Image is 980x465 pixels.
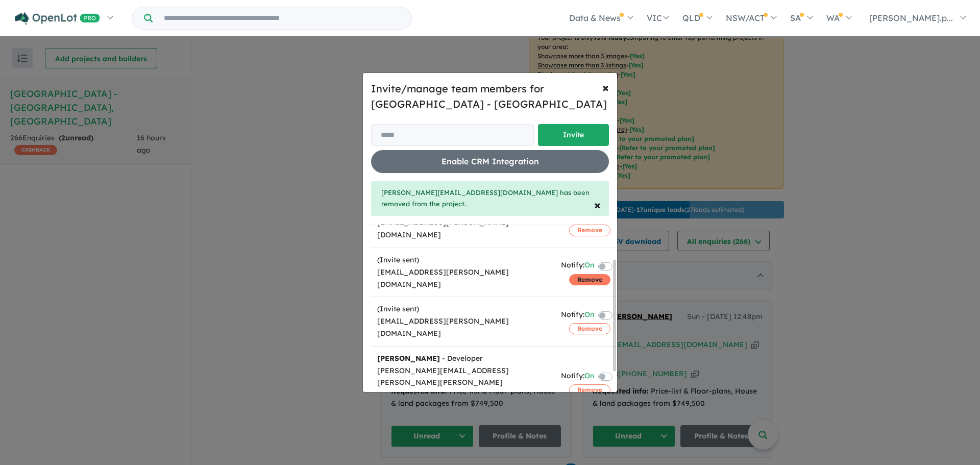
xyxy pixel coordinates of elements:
[371,150,609,173] button: Enable CRM Integration
[584,309,594,323] span: On
[569,323,610,334] button: Remove
[561,370,594,384] div: Notify:
[371,81,609,112] h5: Invite/manage team members for [GEOGRAPHIC_DATA] - [GEOGRAPHIC_DATA]
[155,7,409,29] input: Try estate name, suburb, builder or developer
[377,303,549,315] div: (Invite sent)
[594,197,601,212] span: ×
[561,259,594,273] div: Notify:
[569,384,610,396] button: Remove
[377,217,549,241] div: [EMAIL_ADDRESS][PERSON_NAME][DOMAIN_NAME]
[561,309,594,323] div: Notify:
[584,370,594,384] span: On
[569,274,610,285] button: Remove
[377,353,549,365] div: - Developer
[584,259,594,273] span: On
[377,254,549,266] div: (Invite sent)
[377,354,440,363] strong: [PERSON_NAME]
[377,365,549,401] div: [PERSON_NAME][EMAIL_ADDRESS][PERSON_NAME][PERSON_NAME][DOMAIN_NAME]
[15,12,100,25] img: Openlot PRO Logo White
[586,190,609,219] button: Close
[371,181,609,216] div: [PERSON_NAME][EMAIL_ADDRESS][DOMAIN_NAME] has been removed from the project.
[569,225,610,236] button: Remove
[869,13,953,23] span: [PERSON_NAME].p...
[602,80,609,95] span: ×
[377,315,549,340] div: [EMAIL_ADDRESS][PERSON_NAME][DOMAIN_NAME]
[538,124,609,146] button: Invite
[377,266,549,291] div: [EMAIL_ADDRESS][PERSON_NAME][DOMAIN_NAME]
